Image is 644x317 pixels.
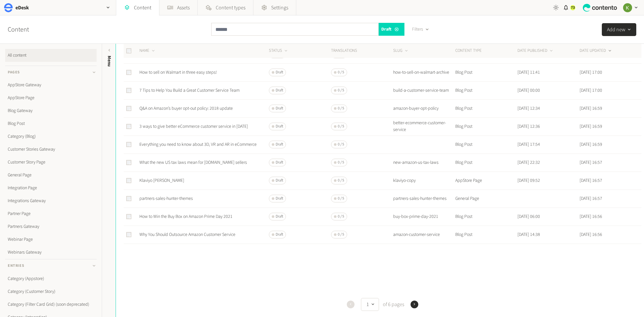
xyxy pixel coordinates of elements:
span: Entries [8,263,24,269]
a: Category (Customer Story) [5,285,97,298]
span: 0 / 5 [338,70,344,75]
td: Blog Post [455,81,517,99]
time: [DATE] 12:36 [517,123,540,130]
a: Partners Gateway [5,220,97,233]
td: Blog Post [455,99,517,117]
td: klaviyo-copy [393,172,455,190]
time: [DATE] 17:00 [580,69,602,76]
button: 1 [361,298,379,311]
time: [DATE] 12:34 [517,105,540,112]
time: [DATE] 16:57 [580,159,602,166]
td: Blog Post [455,63,517,81]
time: [DATE] 06:00 [517,213,540,220]
td: Blog Post [455,208,517,226]
a: 7 Tips to Help You Build a Great Customer Service Team [139,87,240,94]
button: Add new [602,23,636,36]
a: Everything you need to know about 3D, VR and AR in eCommerce [139,141,257,148]
td: Blog Post [455,226,517,244]
span: Draft [276,178,283,183]
time: [DATE] 16:57 [580,177,602,184]
span: 0 / 5 [338,214,344,219]
td: how-to-sell-on-walmart-archive [393,63,455,81]
time: [DATE] 16:59 [580,123,602,130]
a: How to sell on Walmart in three easy steps! [139,69,217,76]
a: AppStore Page [5,91,97,104]
a: Customer Stories Gateway [5,143,97,156]
span: Draft [276,214,283,219]
button: NAME [139,48,156,54]
span: 0 / 5 [338,88,344,93]
a: partners-sales-hunter-themes [139,195,193,202]
time: [DATE] 22:32 [517,159,540,166]
time: [DATE] 17:00 [580,87,602,94]
a: Webinar Page [5,233,97,246]
button: Filters [407,23,434,36]
a: All content [5,49,97,62]
td: partners-sales-hunter-themes [393,190,455,208]
a: Customer Story Page [5,156,97,169]
a: Webinars Gateway [5,246,97,259]
span: Content types [216,4,245,12]
time: [DATE] 00:00 [517,87,540,94]
td: amazon-buyer-opt-policy [393,99,455,117]
a: 3 ways to give better eCommerce customer service in [DATE] [139,123,248,130]
span: 0 / 5 [338,178,344,183]
time: [DATE] 16:56 [580,213,602,220]
a: Blog Post [5,117,97,130]
time: [DATE] 14:38 [517,231,540,238]
time: [DATE] 16:57 [580,195,602,202]
span: Settings [271,4,288,12]
button: SLUG [393,48,409,54]
a: General Page [5,169,97,182]
span: of 6 pages [382,300,404,308]
span: Filters [412,26,423,33]
span: 0 / 5 [338,232,344,238]
h2: eDesk [15,4,29,12]
img: eDesk [4,3,13,12]
td: better-ecommerce-customer-service [393,117,455,135]
a: What the new US tax laws mean for [DOMAIN_NAME] sellers [139,159,247,166]
time: [DATE] 16:59 [580,141,602,148]
span: Draft [276,142,283,147]
a: Partner Page [5,207,97,220]
span: Draft [276,88,283,93]
span: Draft [276,124,283,129]
a: Integrations Gateway [5,194,97,207]
a: Klaviyo [PERSON_NAME] [139,177,184,184]
span: 0 / 5 [338,160,344,165]
button: DATE UPDATED [580,48,612,54]
a: Q&A on Amazon’s buyer opt-out policy: 2018 update [139,105,233,112]
span: Pages [8,70,20,75]
span: Draft [276,70,283,75]
th: CONTENT TYPE [455,44,517,58]
td: build-a-customer-service-team [393,81,455,99]
span: 73 [571,5,575,11]
th: Translations [331,44,393,58]
td: buy-box-prime-day-2021 [393,208,455,226]
td: Blog Post [455,135,517,154]
span: Draft [276,106,283,111]
time: [DATE] 17:54 [517,141,540,148]
a: Category (Appstore) [5,272,97,285]
time: [DATE] 16:56 [580,231,602,238]
a: How to Win the Buy Box on Amazon Prime Day 2021 [139,213,232,220]
a: Category (Filter Card Grid) (soon deprecated) [5,298,97,311]
a: Category (Blog) [5,130,97,143]
a: Why You Should Outsource Amazon Customer Service [139,231,235,238]
time: [DATE] 11:41 [517,69,540,76]
span: Draft [276,232,283,238]
time: [DATE] 16:59 [580,105,602,112]
td: General Page [455,190,517,208]
button: STATUS [269,48,289,54]
td: AppStore Page [455,172,517,190]
span: Draft [276,196,283,201]
td: amazon-customer-service [393,226,455,244]
td: new-amazon-us-tax-laws [393,154,455,172]
span: 0 / 5 [338,124,344,129]
span: Draft [276,160,283,165]
h2: Content [8,25,44,34]
span: 0 / 5 [338,106,344,111]
span: draft [381,26,392,33]
time: [DATE] 09:52 [517,177,540,184]
td: Blog Post [455,154,517,172]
